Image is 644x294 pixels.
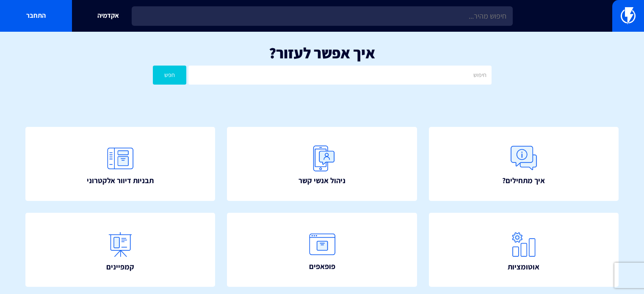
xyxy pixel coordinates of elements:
span: ניהול אנשי קשר [299,175,345,186]
span: אוטומציות [508,261,539,272]
button: חפש [153,66,187,85]
input: חיפוש מהיר... [132,6,513,26]
span: פופאפים [309,261,335,272]
span: איך מתחילים? [502,175,545,186]
a: אוטומציות [429,213,619,287]
a: פופאפים [227,213,417,287]
a: קמפיינים [25,213,215,287]
h1: איך אפשר לעזור? [13,44,631,61]
span: תבניות דיוור אלקטרוני [87,175,154,186]
a: תבניות דיוור אלקטרוני [25,127,215,201]
span: קמפיינים [106,261,134,272]
input: חיפוש [188,66,491,85]
a: איך מתחילים? [429,127,619,201]
a: ניהול אנשי קשר [227,127,417,201]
